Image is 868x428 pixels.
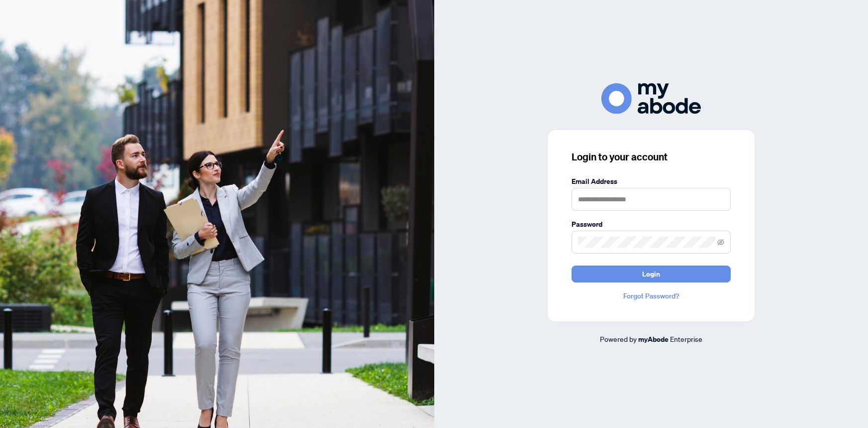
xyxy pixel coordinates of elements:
a: Forgot Password? [572,290,731,301]
span: Enterprise [670,334,702,343]
h3: Login to your account [572,150,731,164]
label: Password [572,219,731,230]
span: eye-invisible [717,239,724,246]
button: Login [572,266,731,283]
span: Login [642,266,660,282]
img: ma-logo [601,83,701,114]
a: myAbode [638,334,669,345]
span: Powered by [600,334,637,343]
label: Email Address [572,176,731,187]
